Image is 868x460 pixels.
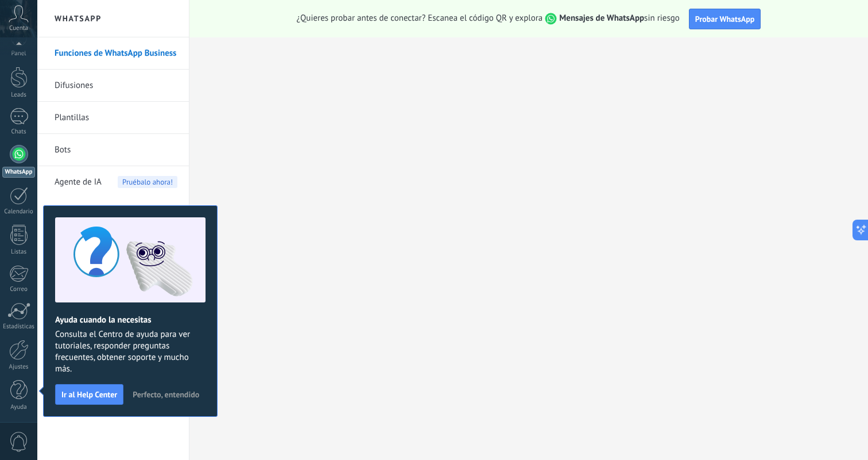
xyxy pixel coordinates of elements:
li: Bots [37,134,189,166]
li: Funciones de WhatsApp Business [37,37,189,70]
button: Perfecto, entendido [127,386,204,403]
div: Correo [2,286,36,293]
div: Chats [2,128,36,136]
span: Pruébalo ahora! [118,176,177,188]
a: Bots [55,134,177,166]
span: Consulta el Centro de ayuda para ver tutoriales, responder preguntas frecuentes, obtener soporte ... [55,329,206,375]
span: Perfecto, entendido [133,390,199,398]
div: Calendario [2,208,36,216]
span: Ir al Help Center [61,390,117,398]
span: Agente de IA [55,166,102,198]
h2: Ayuda cuando la necesitas [55,315,206,325]
div: Ayuda [2,404,36,411]
button: Probar WhatsApp [689,9,761,29]
a: Funciones de WhatsApp Business [55,37,177,70]
li: Difusiones [37,70,189,102]
li: Plantillas [37,102,189,134]
strong: Mensajes de WhatsApp [559,13,644,24]
div: WhatsApp [2,167,35,178]
div: Listas [2,248,36,256]
a: Difusiones [55,70,177,102]
div: Estadísticas [2,323,36,331]
span: Probar WhatsApp [695,14,755,24]
button: Ir al Help Center [55,384,123,405]
span: ¿Quieres probar antes de conectar? Escanea el código QR y explora sin riesgo [297,13,680,25]
a: Agente de IAPruébalo ahora! [55,166,177,198]
li: Agente de IA [37,166,189,198]
div: Ajustes [2,363,36,371]
a: Plantillas [55,102,177,134]
span: Cuenta [9,25,28,32]
div: Leads [2,91,36,99]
